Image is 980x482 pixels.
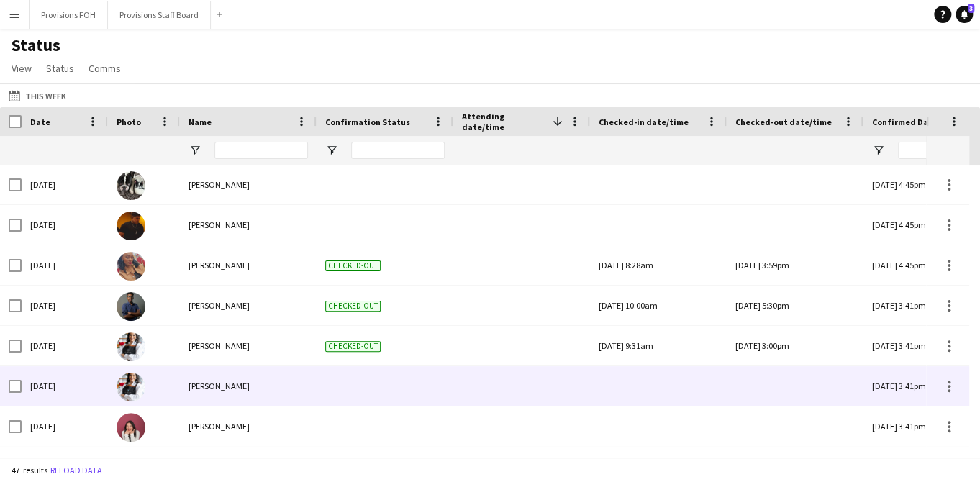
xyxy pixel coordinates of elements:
div: [DATE] 4:45pm [863,205,964,245]
img: Stephanie Custodio [117,332,145,361]
div: [DATE] [22,366,108,406]
span: Photo [117,117,141,127]
span: Attending date/time [462,111,547,132]
button: Reload data [47,463,105,478]
div: [DATE] 3:41pm [863,326,964,365]
div: [DATE] 3:41pm [863,286,964,325]
span: Comms [89,62,121,75]
button: Open Filter Menu [325,144,338,157]
a: View [6,59,37,78]
div: [DATE] [22,326,108,365]
img: Caroline Nansubuga [117,252,145,281]
span: View [12,62,32,75]
span: Confirmation Status [325,117,410,127]
span: [PERSON_NAME] [189,381,250,391]
div: [DATE] 9:31am [599,326,718,365]
img: Timothy Lampitoc [117,212,145,240]
span: 3 [968,4,974,13]
button: Open Filter Menu [189,144,201,157]
button: Open Filter Menu [872,144,885,157]
span: Status [46,62,74,75]
div: [DATE] 4:45pm [863,245,964,285]
div: [DATE] [22,406,108,446]
div: [DATE] 5:30pm [735,286,855,325]
div: [DATE] 3:59pm [735,245,855,285]
div: [DATE] [22,205,108,245]
span: [PERSON_NAME] [189,179,250,190]
span: [PERSON_NAME] [189,340,250,351]
div: [DATE] [22,245,108,285]
img: Stephanie Custodio [117,373,145,401]
span: Checked-out [325,301,381,312]
span: [PERSON_NAME] [189,421,250,432]
span: Checked-out date/time [735,117,832,127]
input: Confirmed Date Filter Input [898,142,956,159]
button: Provisions FOH [30,1,108,29]
div: [DATE] [22,165,108,204]
div: [DATE] 3:41pm [863,406,964,446]
span: Date [30,117,50,127]
span: [PERSON_NAME] [189,260,250,270]
div: [DATE] 4:45pm [863,165,964,204]
input: Confirmation Status Filter Input [351,142,445,159]
input: Name Filter Input [214,142,308,159]
img: Gendra Angela Faelden [117,413,145,442]
a: Comms [83,59,127,78]
button: Provisions Staff Board [108,1,211,29]
div: [DATE] [22,286,108,325]
div: [DATE] 8:28am [599,245,718,285]
span: Checked-out [325,260,381,271]
span: Checked-out [325,341,381,352]
button: This Week [6,87,69,104]
span: Checked-in date/time [599,117,689,127]
div: [DATE] 3:00pm [735,326,855,365]
img: Dustin Gallagher [117,171,145,200]
div: [DATE] 3:41pm [863,366,964,406]
div: [DATE] 10:00am [599,286,718,325]
span: Name [189,117,212,127]
span: [PERSON_NAME] [189,300,250,311]
a: Status [40,59,80,78]
a: 3 [956,6,973,23]
span: [PERSON_NAME] [189,219,250,230]
img: Akil Walton [117,292,145,321]
span: Confirmed Date [872,117,938,127]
